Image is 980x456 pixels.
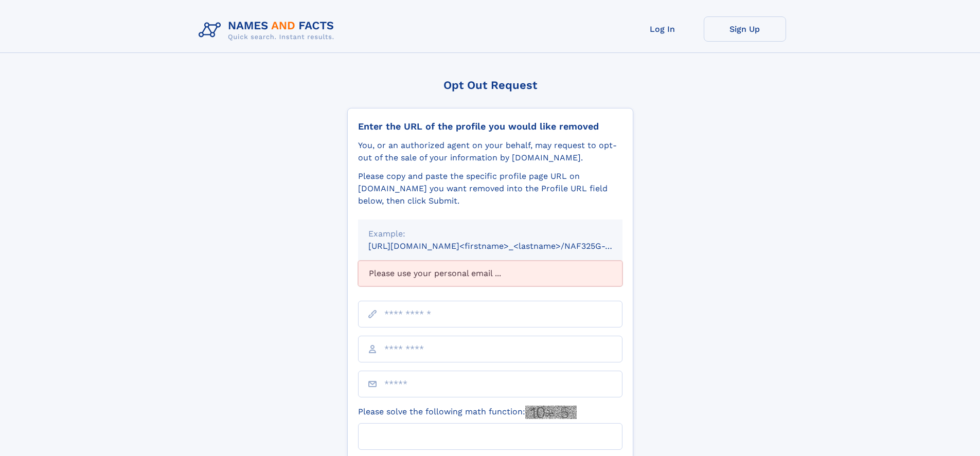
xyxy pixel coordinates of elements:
a: Sign Up [704,16,786,42]
label: Please solve the following math function: [358,406,577,419]
a: Log In [621,16,704,42]
img: Logo Names and Facts [194,16,343,44]
small: [URL][DOMAIN_NAME]<firstname>_<lastname>/NAF325G-xxxxxxxx [368,241,642,251]
div: Example: [368,228,612,240]
div: Opt Out Request [347,79,633,92]
div: Enter the URL of the profile you would like removed [358,121,622,132]
div: Please use your personal email ... [358,261,622,286]
div: Please copy and paste the specific profile page URL on [DOMAIN_NAME] you want removed into the Pr... [358,170,622,207]
div: You, or an authorized agent on your behalf, may request to opt-out of the sale of your informatio... [358,139,622,164]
